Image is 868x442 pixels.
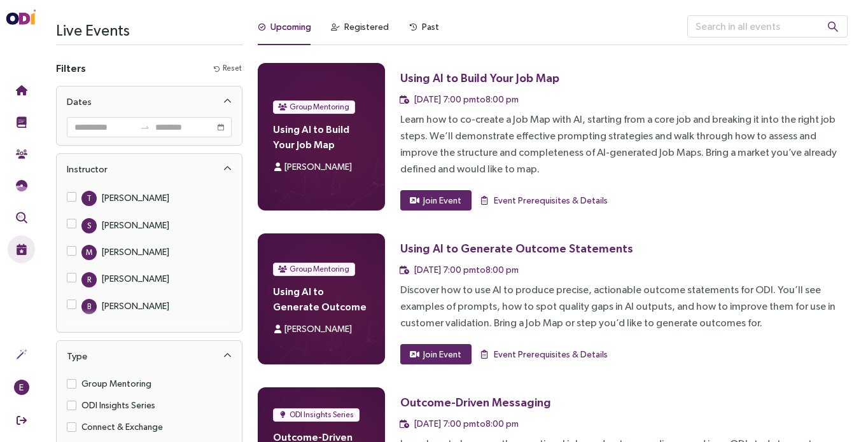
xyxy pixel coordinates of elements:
[479,190,608,211] button: Event Prerequisites & Details
[76,420,168,434] span: Connect & Exchange
[76,376,157,390] span: Group Mentoring
[479,344,608,364] button: Event Prerequisites & Details
[494,347,608,361] span: Event Prerequisites & Details
[87,218,91,233] span: S
[16,349,27,360] img: Actions
[400,394,551,410] div: Outcome-Driven Messaging
[102,218,169,232] div: [PERSON_NAME]
[400,240,633,256] div: Using AI to Generate Outcome Statements
[284,162,352,172] span: [PERSON_NAME]
[422,20,439,34] div: Past
[57,86,242,117] div: Dates
[423,347,461,361] span: Join Event
[67,94,92,109] div: Dates
[87,191,92,206] span: T
[57,341,242,371] div: Type
[414,94,519,104] span: [DATE] 7:00 pm to 8:00 pm
[273,284,370,314] h4: Using AI to Generate Outcome Statements
[76,398,160,412] span: ODI Insights Series
[270,20,311,34] div: Upcoming
[67,349,87,364] div: Type
[87,299,91,314] span: B
[16,180,27,191] img: JTBD Needs Framework
[8,108,35,136] button: Training
[400,344,472,364] button: Join Event
[414,418,519,429] span: [DATE] 7:00 pm to 8:00 pm
[16,212,27,223] img: Outcome Validation
[8,340,35,368] button: Actions
[290,263,349,275] span: Group Mentoring
[86,245,92,260] span: M
[400,190,472,211] button: Join Event
[223,62,242,74] span: Reset
[57,154,242,184] div: Instructor
[8,76,35,104] button: Home
[8,406,35,434] button: Sign Out
[102,245,169,259] div: [PERSON_NAME]
[56,60,86,76] h4: Filters
[102,191,169,205] div: [PERSON_NAME]
[56,15,242,45] h3: Live Events
[102,299,169,313] div: [PERSON_NAME]
[290,408,354,421] span: ODI Insights Series
[16,244,27,255] img: Live Events
[8,373,35,401] button: E
[414,265,519,275] span: [DATE] 7:00 pm to 8:00 pm
[827,21,839,32] span: search
[8,235,35,263] button: Live Events
[290,100,349,113] span: Group Mentoring
[284,324,352,334] span: [PERSON_NAME]
[8,140,35,168] button: Community
[19,380,24,395] span: E
[102,272,169,286] div: [PERSON_NAME]
[8,204,35,231] button: Outcome Validation
[423,193,461,207] span: Join Event
[400,70,559,86] div: Using AI to Build Your Job Map
[87,272,91,287] span: R
[687,15,848,38] input: Search in all events
[16,116,27,128] img: Training
[213,62,242,75] button: Reset
[67,162,108,177] div: Instructor
[817,15,849,38] button: search
[140,122,150,132] span: to
[140,122,150,132] span: swap-right
[8,172,35,200] button: Needs Framework
[273,121,370,152] h4: Using AI to Build Your Job Map
[494,193,608,207] span: Event Prerequisites & Details
[344,20,389,34] div: Registered
[16,148,27,160] img: Community
[400,111,848,177] div: Learn how to co-create a Job Map with AI, starting from a core job and breaking it into the right...
[400,282,848,331] div: Discover how to use AI to produce precise, actionable outcome statements for ODI. You’ll see exam...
